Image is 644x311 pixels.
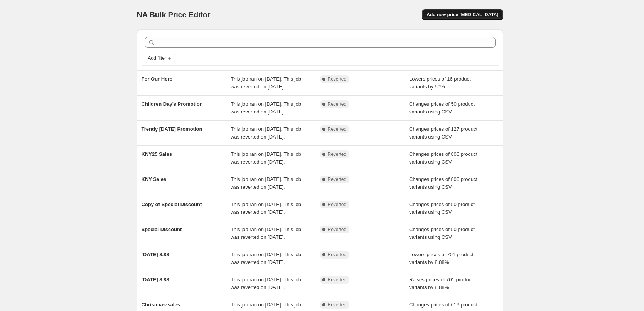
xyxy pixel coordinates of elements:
[231,201,301,215] span: This job ran on [DATE]. This job was reverted on [DATE].
[328,252,347,258] span: Reverted
[231,176,301,190] span: This job ran on [DATE]. This job was reverted on [DATE].
[328,126,347,132] span: Reverted
[231,76,301,90] span: This job ran on [DATE]. This job was reverted on [DATE].
[328,277,347,283] span: Reverted
[328,76,347,82] span: Reverted
[328,201,347,208] span: Reverted
[409,277,473,290] span: Raises prices of 701 product variants by 8.88%
[409,252,474,265] span: Lowers prices of 701 product variants by 8.88%
[409,126,477,140] span: Changes prices of 127 product variants using CSV
[427,12,498,18] span: Add new price [MEDICAL_DATA]
[328,151,347,157] span: Reverted
[145,54,175,63] button: Add filter
[142,76,173,82] span: For Our Hero
[142,151,172,157] span: KNY25 Sales
[231,151,301,165] span: This job ran on [DATE]. This job was reverted on [DATE].
[142,226,182,232] span: Special Discount
[231,277,301,290] span: This job ran on [DATE]. This job was reverted on [DATE].
[422,9,503,20] button: Add new price [MEDICAL_DATA]
[142,302,180,308] span: Christmas-sales
[142,252,169,257] span: [DATE] 8.88
[409,201,475,215] span: Changes prices of 50 product variants using CSV
[328,226,347,233] span: Reverted
[142,176,167,182] span: KNY Sales
[148,55,166,61] span: Add filter
[142,201,202,207] span: Copy of Special Discount
[142,101,203,107] span: Children Day's Promotion
[328,176,347,183] span: Reverted
[409,76,471,90] span: Lowers prices of 16 product variants by 50%
[328,101,347,107] span: Reverted
[231,252,301,265] span: This job ran on [DATE]. This job was reverted on [DATE].
[409,176,477,190] span: Changes prices of 806 product variants using CSV
[409,226,475,240] span: Changes prices of 50 product variants using CSV
[409,101,475,115] span: Changes prices of 50 product variants using CSV
[409,151,477,165] span: Changes prices of 806 product variants using CSV
[142,277,169,282] span: [DATE] 8.88
[137,10,211,19] span: NA Bulk Price Editor
[231,226,301,240] span: This job ran on [DATE]. This job was reverted on [DATE].
[231,101,301,115] span: This job ran on [DATE]. This job was reverted on [DATE].
[231,126,301,140] span: This job ran on [DATE]. This job was reverted on [DATE].
[142,126,202,132] span: Trendy [DATE] Promotion
[328,302,347,308] span: Reverted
